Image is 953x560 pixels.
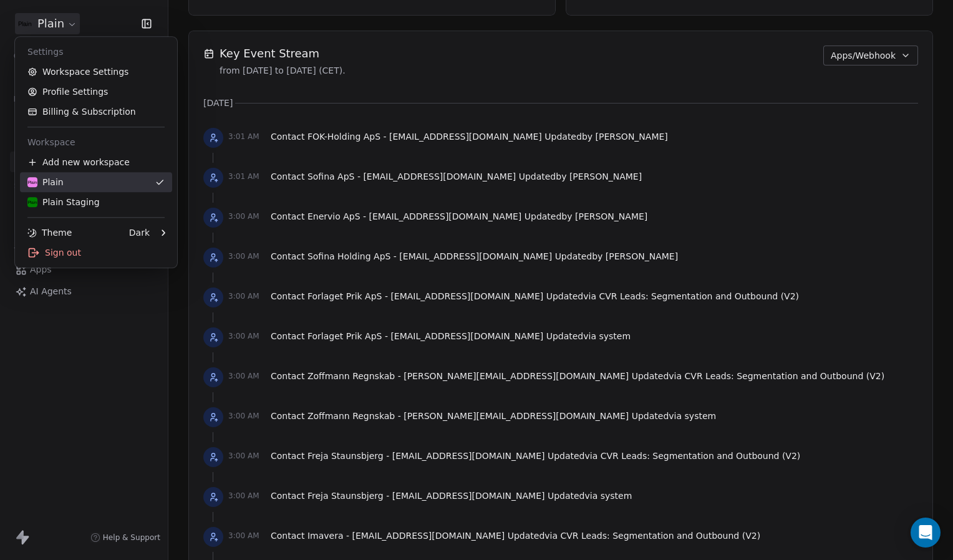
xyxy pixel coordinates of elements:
div: Theme [27,226,72,239]
div: Settings [20,42,172,62]
div: Workspace [20,132,172,152]
div: Sign out [20,243,172,263]
div: Dark [129,226,150,239]
div: Plain [27,176,64,188]
img: Plain-Logo-Tile.png [27,177,37,187]
a: Workspace Settings [20,62,172,82]
div: Plain Staging [27,196,100,208]
div: Add new workspace [20,152,172,172]
img: Plain-Logo-Tile.png [27,197,37,207]
a: Profile Settings [20,82,172,102]
a: Billing & Subscription [20,102,172,122]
